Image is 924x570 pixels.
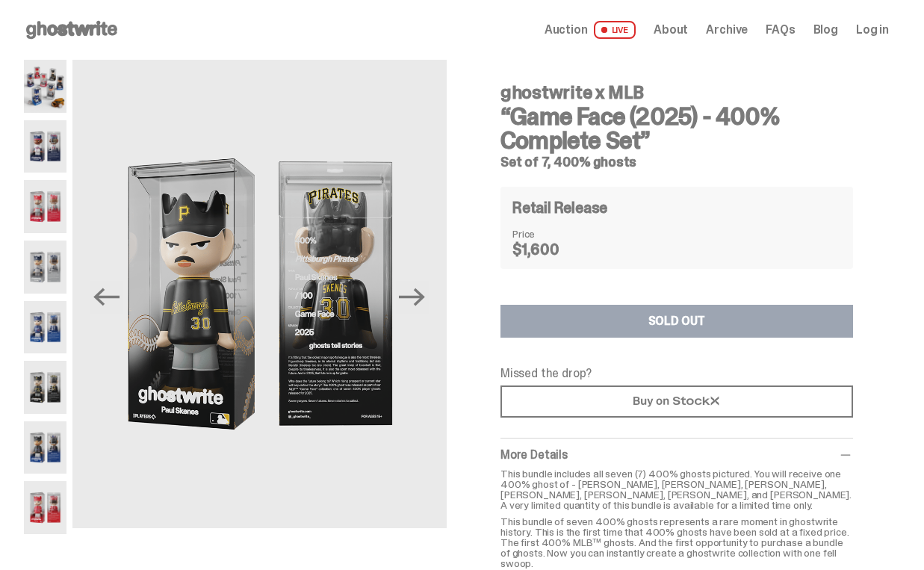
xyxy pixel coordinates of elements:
a: Blog [813,24,838,36]
h4: Retail Release [512,200,607,215]
img: 02-ghostwrite-mlb-game-face-complete-set-ronald-acuna-jr.png [24,120,66,173]
p: Missed the drop? [500,368,853,380]
button: Previous [90,281,123,314]
a: Log in [856,24,889,36]
img: 04-ghostwrite-mlb-game-face-complete-set-aaron-judge.png [24,241,66,294]
button: Next [396,281,429,314]
dd: $1,600 [512,242,587,257]
img: 08-ghostwrite-mlb-game-face-complete-set-mike-trout.png [24,481,66,534]
a: Archive [706,24,748,36]
div: SOLD OUT [648,315,706,327]
h5: Set of 7, 400% ghosts [500,155,853,169]
h4: ghostwrite x MLB [500,84,853,102]
img: 01-ghostwrite-mlb-game-face-complete-set.png [24,60,66,113]
a: About [654,24,688,36]
h3: “Game Face (2025) - 400% Complete Set” [500,105,853,152]
img: 06-ghostwrite-mlb-game-face-complete-set-paul-skenes.png [24,361,66,414]
img: 03-ghostwrite-mlb-game-face-complete-set-bryce-harper.png [24,180,66,233]
a: Auction LIVE [545,21,636,39]
a: FAQs [766,24,795,36]
p: This bundle includes all seven (7) 400% ghosts pictured. You will receive one 400% ghost of - [PE... [500,468,853,510]
img: 06-ghostwrite-mlb-game-face-complete-set-paul-skenes.png [72,60,447,528]
span: LIVE [594,21,636,39]
dt: Price [512,229,587,239]
img: 07-ghostwrite-mlb-game-face-complete-set-juan-soto.png [24,421,66,474]
button: SOLD OUT [500,305,853,338]
img: 05-ghostwrite-mlb-game-face-complete-set-shohei-ohtani.png [24,301,66,354]
p: This bundle of seven 400% ghosts represents a rare moment in ghostwrite history. This is the firs... [500,516,853,569]
span: More Details [500,447,568,462]
span: Auction [545,24,588,36]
